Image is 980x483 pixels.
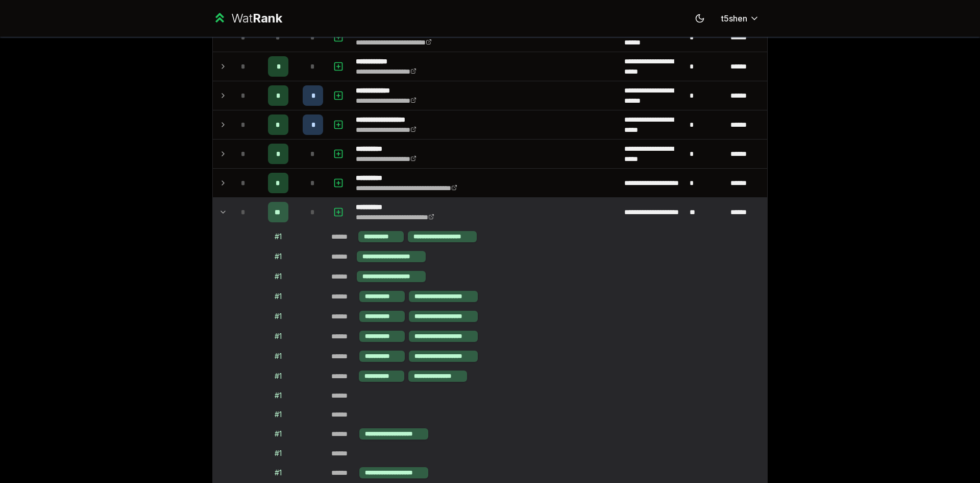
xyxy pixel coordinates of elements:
div: Wat [231,10,282,27]
div: # 1 [275,409,282,420]
div: # 1 [275,232,282,242]
div: # 1 [275,351,282,361]
div: # 1 [275,251,282,262]
div: # 1 [275,371,282,381]
div: # 1 [275,331,282,341]
div: # 1 [275,448,282,458]
div: # 1 [275,390,282,401]
button: t5shen [713,9,768,28]
div: # 1 [275,429,282,439]
div: # 1 [275,271,282,282]
span: Rank [253,11,282,26]
div: # 1 [275,291,282,302]
a: WatRank [212,10,282,27]
span: t5shen [721,12,747,25]
div: # 1 [275,468,282,478]
div: # 1 [275,311,282,321]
